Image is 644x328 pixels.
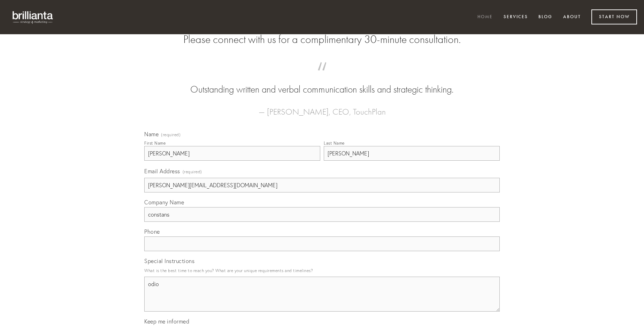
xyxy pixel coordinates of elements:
[144,131,159,138] span: Name
[161,133,181,137] span: (required)
[591,9,637,24] a: Start Now
[324,140,345,146] div: Last Name
[144,266,500,275] p: What is the best time to reach you? What are your unique requirements and timelines?
[183,167,202,176] span: (required)
[144,168,180,175] span: Email Address
[144,277,500,312] textarea: odio
[155,69,489,83] span: “
[7,7,59,27] img: brillianta - research, strategy, marketing
[559,12,585,23] a: About
[144,199,184,206] span: Company Name
[144,228,160,235] span: Phone
[155,69,489,96] blockquote: Outstanding written and verbal communication skills and strategic thinking.
[144,318,189,325] span: Keep me informed
[499,12,532,23] a: Services
[534,12,557,23] a: Blog
[144,33,500,46] h2: Please connect with us for a complimentary 30-minute consultation.
[155,96,489,119] figcaption: — [PERSON_NAME], CEO, TouchPlan
[473,12,497,23] a: Home
[144,140,166,146] div: First Name
[144,257,194,264] span: Special Instructions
